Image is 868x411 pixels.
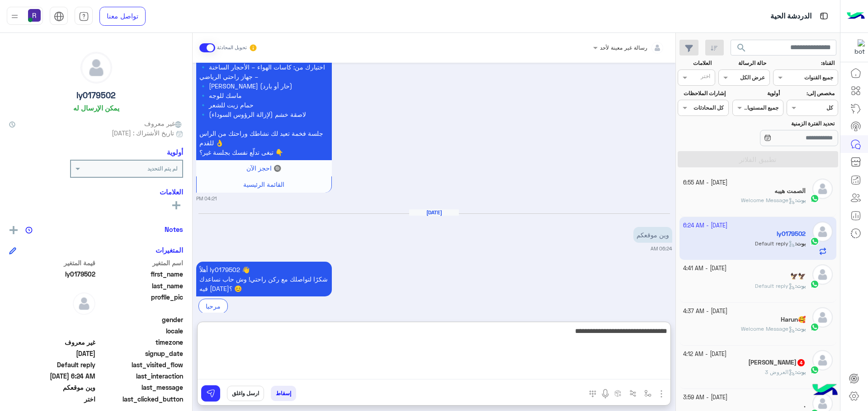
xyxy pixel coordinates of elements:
[81,52,112,83] img: defaultAdmin.png
[797,369,806,375] span: بوت
[678,151,838,167] button: تطبيق الفلاتر
[9,371,95,381] span: 2025-09-29T03:24:12.401Z
[629,390,637,397] img: Trigger scenario
[97,269,184,279] span: first_name
[196,262,332,296] p: 29/9/2025, 6:24 AM
[9,188,183,196] h6: العلامات
[733,89,780,97] label: أولوية
[97,349,184,358] span: signup_date
[9,349,95,358] span: 2025-06-20T13:19:55.667Z
[9,315,95,324] span: null
[683,307,727,316] small: [DATE] - 4:37 AM
[765,369,795,375] span: العروض 3
[810,194,819,203] img: WhatsApp
[9,226,18,234] img: add
[812,264,833,285] img: defaultAdmin.png
[112,128,174,138] span: تاريخ الأشتراك : [DATE]
[847,7,865,26] img: Logo
[788,89,835,97] label: مخصص إلى:
[809,375,841,406] img: hulul-logo.png
[797,282,806,289] span: بوت
[9,337,95,347] span: غير معروف
[683,179,727,187] small: [DATE] - 6:55 AM
[75,7,93,26] a: tab
[797,197,806,203] span: بوت
[9,258,95,268] span: قيمة المتغير
[198,299,228,314] div: مرحبا
[651,245,672,252] small: 06:24 AM
[755,282,795,289] span: Default reply
[156,246,183,254] h6: المتغيرات
[9,11,20,22] img: profile
[167,148,183,156] h6: أولوية
[9,269,95,279] span: ly0179502
[812,350,833,370] img: defaultAdmin.png
[736,42,747,53] span: search
[600,44,647,51] span: رسالة غير معينة لأحد
[243,180,284,188] span: القائمة الرئيسية
[720,59,766,67] label: حالة الرسالة
[97,326,184,336] span: locale
[795,369,806,375] b: :
[54,11,64,22] img: tab
[227,386,264,401] button: ارسل واغلق
[633,227,672,243] p: 29/9/2025, 6:24 AM
[701,72,712,83] div: اختر
[774,187,806,195] h5: الصمت هيبه
[818,10,830,22] img: tab
[217,44,247,51] small: تحويل المحادثة
[147,165,178,172] b: لم يتم التحديد
[656,388,667,399] img: send attachment
[774,59,835,67] label: القناة:
[76,90,116,101] h5: ly0179502
[679,59,712,67] label: العلامات
[797,359,805,366] span: 4
[97,315,184,324] span: gender
[644,390,651,397] img: select flow
[611,386,626,401] button: create order
[849,39,865,55] img: 322853014244696
[626,386,641,401] button: Trigger scenario
[9,394,95,404] span: اختر
[790,272,806,280] h5: 🦅🦅
[614,390,622,397] img: create order
[810,365,819,374] img: WhatsApp
[797,325,806,332] span: بوت
[683,393,727,402] small: [DATE] - 3:59 AM
[97,394,184,404] span: last_clicked_button
[25,226,33,234] img: notes
[97,383,184,392] span: last_message
[810,280,819,289] img: WhatsApp
[770,10,811,23] p: الدردشة الحية
[781,316,806,323] h5: Harun🥰
[196,12,332,160] p: 20/6/2025, 4:21 PM
[683,350,726,359] small: [DATE] - 4:12 AM
[810,323,819,332] img: WhatsApp
[79,11,89,22] img: tab
[683,264,726,273] small: [DATE] - 4:41 AM
[795,325,806,332] b: :
[812,179,833,199] img: defaultAdmin.png
[271,386,296,401] button: إسقاط
[795,282,806,289] b: :
[9,326,95,336] span: null
[804,402,806,409] h5: .
[97,281,184,291] span: last_name
[28,9,41,22] img: userImage
[589,390,596,397] img: make a call
[97,292,184,313] span: profile_pic
[409,209,459,216] h6: [DATE]
[73,104,119,112] h6: يمكن الإرسال له
[600,388,611,399] img: send voice note
[641,386,656,401] button: select flow
[99,7,146,26] a: تواصل معنا
[206,389,215,398] img: send message
[741,197,795,203] span: Welcome Message
[679,89,725,97] label: إشارات الملاحظات
[97,337,184,347] span: timezone
[9,383,95,392] span: وين موقعكم
[731,40,753,59] button: search
[73,292,95,315] img: defaultAdmin.png
[795,197,806,203] b: :
[144,119,183,128] span: غير معروف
